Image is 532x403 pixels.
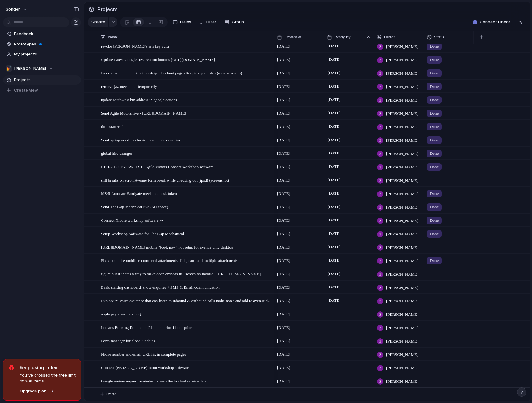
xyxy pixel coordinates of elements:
[277,204,290,210] span: [DATE]
[101,176,229,183] span: still breaks on scroll Avenue form break while checking out (ipad( (screenshot)
[101,69,242,76] span: Incorporate client detials into stripe checkout page after pick your plan (remove a step)
[20,388,46,394] span: Upgrade plan
[326,176,342,184] span: [DATE]
[101,163,216,170] span: UPDATED PASSWORD - Agile Motors Connect workshop software -
[326,109,342,117] span: [DATE]
[3,50,81,59] a: My projects
[277,311,290,317] span: [DATE]
[326,56,342,63] span: [DATE]
[3,75,81,85] a: Projects
[386,352,418,358] span: [PERSON_NAME]
[386,57,418,63] span: [PERSON_NAME]
[3,40,81,49] a: Prototypes
[101,123,127,130] span: drop starter plan
[430,97,439,103] span: Done
[277,57,290,63] span: [DATE]
[277,97,290,103] span: [DATE]
[430,204,439,210] span: Done
[277,298,290,304] span: [DATE]
[386,151,418,157] span: [PERSON_NAME]
[326,297,342,304] span: [DATE]
[334,34,351,40] span: Ready By
[326,149,342,157] span: [DATE]
[277,150,290,157] span: [DATE]
[101,42,169,50] span: revoke [PERSON_NAME]'s ssh key vultr
[480,19,510,25] span: Connect Linear
[386,378,418,385] span: [PERSON_NAME]
[326,190,342,197] span: [DATE]
[386,178,418,184] span: [PERSON_NAME]
[101,324,192,331] span: Lemans Booking Reminders 24 hours prior 1 hour prior
[326,163,342,170] span: [DATE]
[470,17,513,27] button: Connect Linear
[430,217,439,224] span: Done
[101,216,163,224] span: Connect Nibble workshop software =-
[101,230,186,237] span: Setup Workshop Software for The Gap Mechanical -
[221,17,247,27] button: Group
[101,377,206,384] span: Google review request reminder 5 days after booked service date
[386,137,418,144] span: [PERSON_NAME]
[277,284,290,291] span: [DATE]
[386,271,418,277] span: [PERSON_NAME]
[101,203,168,210] span: Send The Gap Mechnical live (SQ space)
[326,123,342,130] span: [DATE]
[277,351,290,358] span: [DATE]
[277,365,290,371] span: [DATE]
[386,258,418,264] span: [PERSON_NAME]
[430,110,439,116] span: Done
[386,285,418,291] span: [PERSON_NAME]
[206,19,216,25] span: Filter
[14,51,79,57] span: My projects
[326,203,342,211] span: [DATE]
[434,34,444,40] span: Status
[386,191,418,197] span: [PERSON_NAME]
[430,164,439,170] span: Done
[277,191,290,197] span: [DATE]
[277,244,290,250] span: [DATE]
[386,325,418,331] span: [PERSON_NAME]
[430,137,439,143] span: Done
[101,257,237,264] span: Fix global hire mobile recommend attachments slide, can't add multiple attachments
[386,338,418,344] span: [PERSON_NAME]
[386,231,418,237] span: [PERSON_NAME]
[386,111,418,117] span: [PERSON_NAME]
[430,43,439,50] span: Done
[101,364,189,371] span: Connect [PERSON_NAME] moto workshop software
[101,337,155,344] span: Form manager for global updates
[277,164,290,170] span: [DATE]
[101,283,220,291] span: Basic starting dashboard, show enquries + SMS & Email communication
[386,70,418,77] span: [PERSON_NAME]
[277,137,290,143] span: [DATE]
[285,34,301,40] span: Created at
[101,83,157,90] span: remove jaz mechanics temporarily
[326,257,342,264] span: [DATE]
[430,83,439,90] span: Done
[386,124,418,130] span: [PERSON_NAME]
[326,96,342,103] span: [DATE]
[384,34,395,40] span: Owner
[326,69,342,77] span: [DATE]
[277,124,290,130] span: [DATE]
[196,17,219,27] button: Filter
[20,364,76,371] span: Keep using Index
[277,325,290,331] span: [DATE]
[277,258,290,264] span: [DATE]
[3,29,81,39] a: Feedback
[430,231,439,237] span: Done
[386,298,418,304] span: [PERSON_NAME]
[14,41,79,47] span: Prototypes
[386,97,418,103] span: [PERSON_NAME]
[277,70,290,76] span: [DATE]
[91,19,105,25] span: Create
[277,231,290,237] span: [DATE]
[14,31,79,37] span: Feedback
[6,6,20,12] span: sonder
[101,243,233,250] span: [URL][DOMAIN_NAME] mobile ''book now'' not setup for avenue only desktop
[88,17,108,27] button: Create
[326,83,342,90] span: [DATE]
[277,177,290,183] span: [DATE]
[326,216,342,224] span: [DATE]
[101,149,132,157] span: global hire changes
[3,64,81,73] button: 💅[PERSON_NAME]
[108,34,118,40] span: Name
